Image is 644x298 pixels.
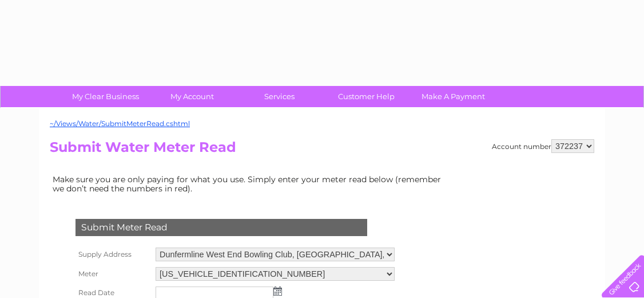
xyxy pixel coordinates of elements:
[232,86,327,107] a: Services
[145,86,240,107] a: My Account
[406,86,500,107] a: Make A Payment
[273,287,282,296] img: ...
[73,245,153,264] th: Supply Address
[319,86,414,107] a: Customer Help
[75,219,367,236] div: Submit Meter Read
[50,172,450,196] td: Make sure you are only paying for what you use. Simply enter your meter read below (remember we d...
[50,119,190,128] a: ~/Views/Water/SubmitMeterRead.cshtml
[50,139,594,161] h2: Submit Water Meter Read
[58,86,153,107] a: My Clear Business
[73,264,153,284] th: Meter
[492,139,594,153] div: Account number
